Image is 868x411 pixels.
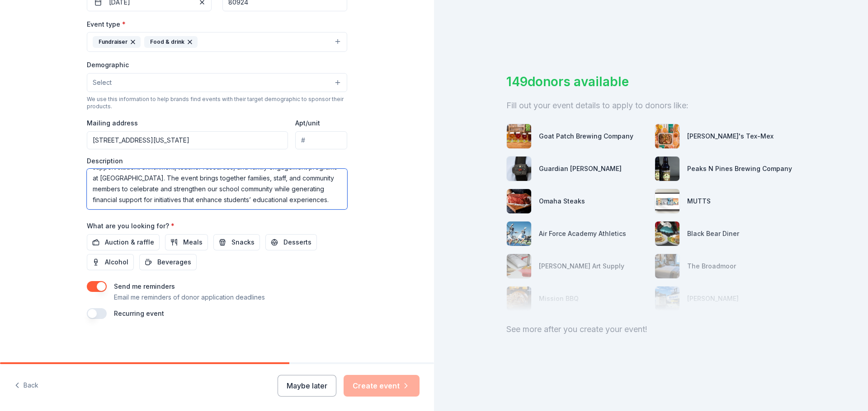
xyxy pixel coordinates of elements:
div: Food & drink [144,36,198,48]
div: Fundraiser [93,36,141,48]
div: Omaha Steaks [539,196,585,207]
input: # [295,131,347,149]
div: Fill out your event details to apply to donors like: [506,98,796,113]
div: Peaks N Pines Brewing Company [687,163,792,174]
img: photo for Chuy's Tex-Mex [655,124,679,148]
span: Meals [183,237,203,248]
img: photo for MUTTS [655,189,679,213]
span: Select [93,77,112,88]
label: Recurring event [114,309,164,317]
button: Beverages [139,254,197,270]
label: Apt/unit [295,119,320,128]
div: 149 donors available [506,72,796,91]
div: Guardian [PERSON_NAME] [539,163,622,174]
span: Alcohol [105,257,128,268]
label: Event type [87,20,126,29]
label: Mailing address [87,119,138,128]
img: photo for Omaha Steaks [507,189,531,213]
img: photo for Peaks N Pines Brewing Company [655,157,679,181]
span: Snacks [231,237,255,248]
span: Auction & raffle [105,237,154,248]
label: Send me reminders [114,282,175,290]
label: What are you looking for? [87,222,175,231]
p: Email me reminders of donor application deadlines [114,292,265,303]
div: MUTTS [687,196,711,207]
img: photo for Goat Patch Brewing Company [507,124,531,148]
textarea: The purpose of the Legacy Peak PTA Silent Auction is to raise funds that directly support student... [87,169,347,209]
div: See more after you create your event! [506,322,796,337]
label: Demographic [87,60,129,69]
button: Snacks [213,234,260,250]
img: photo for Guardian Angel Device [507,157,531,181]
div: We use this information to help brands find events with their target demographic to sponsor their... [87,96,347,110]
button: Meals [165,234,208,250]
div: Goat Patch Brewing Company [539,131,633,142]
button: Select [87,73,347,92]
button: Back [14,376,38,395]
label: Description [87,157,123,166]
button: Auction & raffle [87,234,160,250]
span: Beverages [157,257,191,268]
button: Alcohol [87,254,134,270]
input: Enter a US address [87,131,288,149]
button: FundraiserFood & drink [87,32,347,52]
span: Desserts [283,237,311,248]
div: [PERSON_NAME]'s Tex-Mex [687,131,774,142]
button: Desserts [265,234,317,250]
button: Maybe later [278,375,336,397]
